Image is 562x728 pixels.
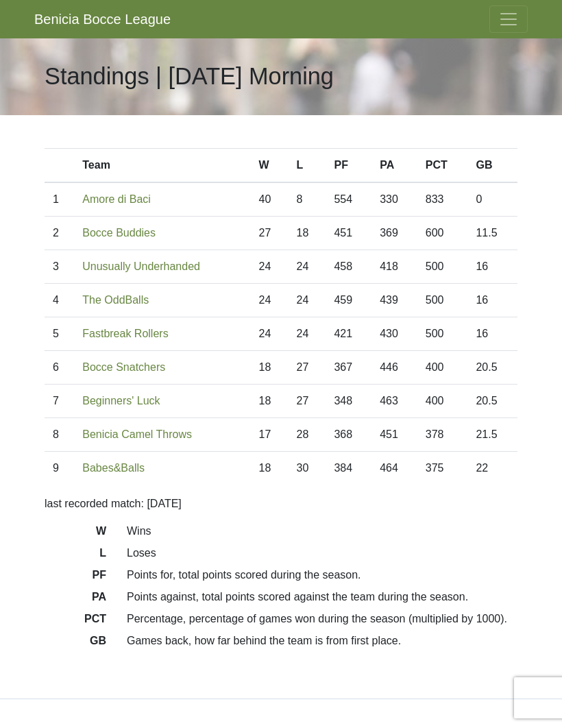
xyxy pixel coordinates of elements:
[371,418,417,452] td: 451
[82,227,156,239] a: Bocce Buddies
[117,567,528,583] dd: Points for, total points scored during the season.
[371,284,417,317] td: 439
[45,496,517,512] p: last recorded match: [DATE]
[289,250,326,284] td: 24
[371,351,417,385] td: 446
[251,284,289,317] td: 24
[326,385,371,418] td: 348
[117,611,528,627] dd: Percentage, percentage of games won during the season (multiplied by 1000).
[45,62,334,90] h1: Standings | [DATE] Morning
[467,217,517,250] td: 11.5
[326,149,371,183] th: PF
[45,182,74,217] td: 1
[467,351,517,385] td: 20.5
[82,260,200,272] a: Unusually Underhanded
[117,589,528,605] dd: Points against, total points scored against the team during the season.
[489,5,528,33] button: Toggle navigation
[82,395,160,407] a: Beginners' Luck
[82,428,192,440] a: Benicia Camel Throws
[82,193,151,205] a: Amore di Baci
[45,217,74,250] td: 2
[34,633,117,655] dt: GB
[371,452,417,485] td: 464
[251,182,289,217] td: 40
[117,523,528,539] dd: Wins
[251,250,289,284] td: 24
[34,611,117,633] dt: PCT
[326,418,371,452] td: 368
[289,418,326,452] td: 28
[417,351,468,385] td: 400
[251,418,289,452] td: 17
[326,351,371,385] td: 367
[45,418,74,452] td: 8
[289,317,326,351] td: 24
[371,250,417,284] td: 418
[74,149,250,183] th: Team
[467,418,517,452] td: 21.5
[417,385,468,418] td: 400
[117,633,528,649] dd: Games back, how far behind the team is from first place.
[34,567,117,589] dt: PF
[417,182,468,217] td: 833
[289,351,326,385] td: 27
[45,250,74,284] td: 3
[117,545,528,561] dd: Loses
[417,418,468,452] td: 378
[289,452,326,485] td: 30
[251,385,289,418] td: 18
[251,317,289,351] td: 24
[326,250,371,284] td: 458
[82,361,165,373] a: Bocce Snatchers
[371,385,417,418] td: 463
[326,284,371,317] td: 459
[45,351,74,385] td: 6
[417,317,468,351] td: 500
[289,284,326,317] td: 24
[371,149,417,183] th: PA
[82,294,149,306] a: The OddBalls
[251,351,289,385] td: 18
[467,250,517,284] td: 16
[34,545,117,567] dt: L
[45,385,74,418] td: 7
[417,149,468,183] th: PCT
[371,217,417,250] td: 369
[82,328,168,339] a: Fastbreak Rollers
[289,385,326,418] td: 27
[467,149,517,183] th: GB
[82,462,145,474] a: Babes&Balls
[326,217,371,250] td: 451
[34,5,171,33] a: Benicia Bocce League
[467,284,517,317] td: 16
[467,182,517,217] td: 0
[326,317,371,351] td: 421
[417,217,468,250] td: 600
[289,182,326,217] td: 8
[34,523,117,545] dt: W
[45,317,74,351] td: 5
[289,217,326,250] td: 18
[371,182,417,217] td: 330
[467,452,517,485] td: 22
[417,452,468,485] td: 375
[467,317,517,351] td: 16
[45,284,74,317] td: 4
[251,149,289,183] th: W
[467,385,517,418] td: 20.5
[45,452,74,485] td: 9
[251,452,289,485] td: 18
[289,149,326,183] th: L
[251,217,289,250] td: 27
[326,452,371,485] td: 384
[34,589,117,611] dt: PA
[417,284,468,317] td: 500
[417,250,468,284] td: 500
[371,317,417,351] td: 430
[326,182,371,217] td: 554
